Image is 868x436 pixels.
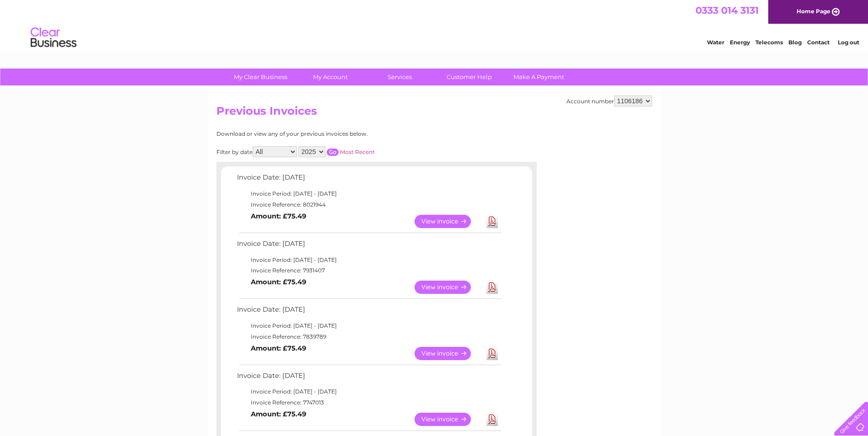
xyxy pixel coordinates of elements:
[30,24,77,52] img: logo.png
[216,146,457,157] div: Filter by date
[235,255,502,266] td: Invoice Period: [DATE] - [DATE]
[216,131,457,137] div: Download or view any of your previous invoices below.
[235,370,502,387] td: Invoice Date: [DATE]
[566,96,652,106] div: Account number
[431,69,507,85] a: Customer Help
[235,386,502,397] td: Invoice Period: [DATE] - [DATE]
[216,105,652,122] h2: Previous Invoices
[235,303,502,320] td: Invoice Date: [DATE]
[251,410,306,418] b: Amount: £75.49
[223,69,298,85] a: My Clear Business
[415,413,482,426] a: View
[235,171,502,188] td: Invoice Date: [DATE]
[218,5,651,44] div: Clear Business is a trading name of Verastar Limited (registered in [GEOGRAPHIC_DATA] No. 3667643...
[235,188,502,199] td: Invoice Period: [DATE] - [DATE]
[695,5,759,16] a: 0333 014 3131
[486,215,498,228] a: Download
[292,69,368,85] a: My Account
[415,347,482,360] a: View
[235,320,502,331] td: Invoice Period: [DATE] - [DATE]
[807,39,830,46] a: Contact
[235,331,502,342] td: Invoice Reference: 7839789
[235,265,502,276] td: Invoice Reference: 7931407
[788,39,802,46] a: Blog
[838,39,859,46] a: Log out
[235,397,502,408] td: Invoice Reference: 7747013
[235,199,502,210] td: Invoice Reference: 8021944
[486,413,498,426] a: Download
[235,238,502,255] td: Invoice Date: [DATE]
[340,149,375,155] a: Most Recent
[486,281,498,294] a: Download
[251,278,306,286] b: Amount: £75.49
[415,215,482,228] a: View
[415,281,482,294] a: View
[501,69,577,85] a: Make A Payment
[251,344,306,352] b: Amount: £75.49
[362,69,437,85] a: Services
[707,39,724,46] a: Water
[730,39,750,46] a: Energy
[251,212,306,220] b: Amount: £75.49
[755,39,783,46] a: Telecoms
[486,347,498,360] a: Download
